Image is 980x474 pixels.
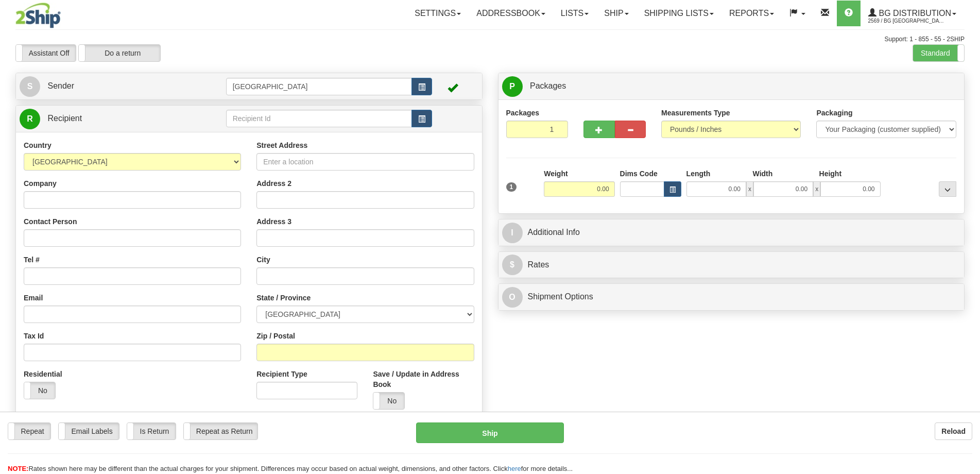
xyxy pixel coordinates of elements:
span: x [813,181,820,197]
img: logo2569.jpg [15,3,61,28]
input: Enter a location [256,153,474,171]
input: Sender Id [226,78,412,95]
span: Recipient [47,114,82,123]
label: Email [24,293,43,303]
span: NOTE: [8,465,28,472]
label: Dims Code [620,168,658,179]
a: R Recipient [20,108,203,129]
label: No [373,393,404,409]
a: Lists [553,1,596,26]
span: 1 [506,182,517,192]
iframe: chat widget [956,184,979,290]
span: P [502,76,523,97]
input: Recipient Id [226,110,412,127]
span: R [20,109,40,129]
label: Zip / Postal [256,331,295,341]
label: Tax Id [24,331,44,341]
label: Is Return [127,423,176,439]
label: Standard [913,45,964,61]
label: Tel # [24,255,40,265]
label: Country [24,140,51,150]
a: Settings [407,1,469,26]
label: Assistant Off [16,45,76,61]
a: $Rates [502,255,961,276]
span: Sender [47,81,74,90]
span: x [746,181,753,197]
label: Address 2 [256,178,291,189]
label: Packaging [816,108,852,118]
label: Packages [506,108,540,118]
label: Repeat as Return [184,423,257,439]
div: Support: 1 - 855 - 55 - 2SHIP [15,35,965,44]
label: Residential [24,369,62,379]
a: BG Distribution 2569 / BG [GEOGRAPHIC_DATA] (PRINCIPAL) [861,1,964,26]
a: Reports [721,1,782,26]
label: Save / Update in Address Book [373,369,474,390]
label: Street Address [256,140,307,150]
label: Weight [544,168,568,179]
label: Recipient Type [256,369,307,379]
span: S [20,76,40,97]
label: Email Labels [59,423,119,439]
div: ... [939,181,956,197]
label: Height [819,168,842,179]
span: 2569 / BG [GEOGRAPHIC_DATA] (PRINCIPAL) [868,16,945,26]
span: $ [502,255,523,275]
a: Addressbook [469,1,553,26]
button: Ship [416,422,564,443]
label: Width [753,168,773,179]
label: Repeat [8,423,50,439]
label: Company [24,178,57,189]
a: Ship [596,1,636,26]
label: Contact Person [24,216,77,227]
b: Reload [941,427,966,435]
label: City [256,255,270,265]
label: State / Province [256,293,311,303]
a: here [508,465,521,472]
a: IAdditional Info [502,222,961,243]
a: OShipment Options [502,286,961,308]
a: Shipping lists [637,1,721,26]
span: I [502,223,523,243]
label: Do a return [79,45,160,61]
label: No [24,382,55,399]
button: Reload [935,422,972,440]
span: O [502,287,523,308]
label: Address 3 [256,216,291,227]
span: BG Distribution [876,9,951,18]
label: Measurements Type [661,108,730,118]
a: S Sender [20,76,226,97]
span: Packages [530,81,566,90]
a: P Packages [502,76,961,97]
label: Length [686,168,711,179]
